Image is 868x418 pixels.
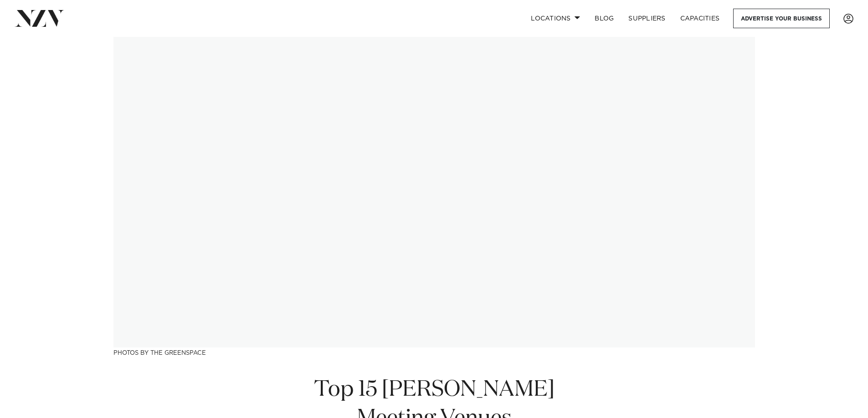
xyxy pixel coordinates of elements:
[113,347,755,357] h3: Photos by The Greenspace
[524,9,587,28] a: Locations
[621,9,673,28] a: SUPPLIERS
[587,9,621,28] a: BLOG
[15,10,64,26] img: nzv-logo.png
[733,9,830,28] a: Advertise your business
[673,9,727,28] a: Capacities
